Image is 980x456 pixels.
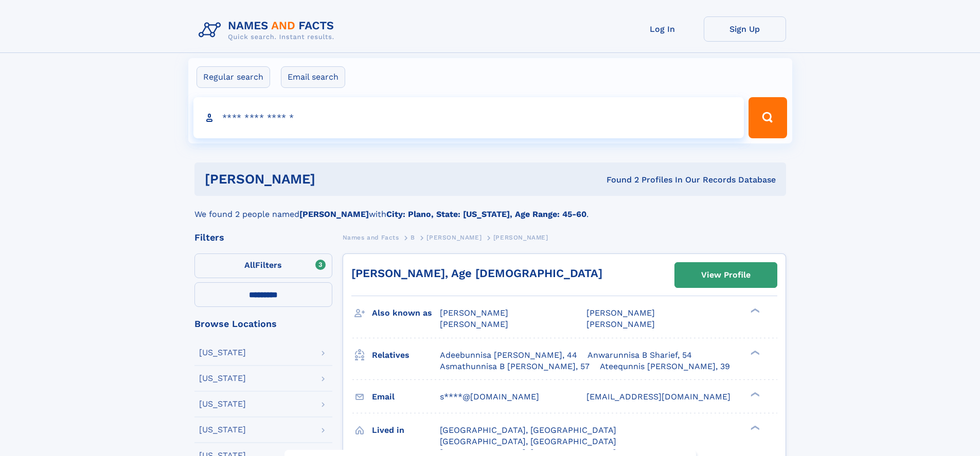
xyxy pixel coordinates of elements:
[199,426,246,434] div: [US_STATE]
[194,16,343,44] img: Logo Names and Facts
[748,391,760,397] div: ❯
[411,231,415,244] a: B
[749,97,787,138] button: Search Button
[440,425,616,435] span: [GEOGRAPHIC_DATA], [GEOGRAPHIC_DATA]
[281,66,345,88] label: Email search
[411,234,415,241] span: B
[372,346,440,364] h3: Relatives
[372,388,440,406] h3: Email
[426,234,482,241] span: [PERSON_NAME]
[426,231,482,244] a: [PERSON_NAME]
[197,66,270,88] label: Regular search
[372,304,440,322] h3: Also known as
[193,97,744,138] input: search input
[704,16,786,42] a: Sign Up
[351,267,602,280] a: [PERSON_NAME], Age [DEMOGRAPHIC_DATA]
[440,436,616,446] span: [GEOGRAPHIC_DATA], [GEOGRAPHIC_DATA]
[299,209,369,219] b: [PERSON_NAME]
[194,253,332,278] label: Filters
[440,361,590,372] a: Asmathunnisa B [PERSON_NAME], 57
[621,16,704,42] a: Log In
[701,263,751,287] div: View Profile
[199,349,246,357] div: [US_STATE]
[586,392,730,402] span: [EMAIL_ADDRESS][DOMAIN_NAME]
[194,196,786,221] div: We found 2 people named with .
[244,260,255,270] span: All
[372,422,440,439] h3: Lived in
[586,308,655,318] span: [PERSON_NAME]
[194,319,332,329] div: Browse Locations
[199,400,246,408] div: [US_STATE]
[493,234,548,241] span: [PERSON_NAME]
[205,173,461,186] h1: [PERSON_NAME]
[748,349,760,356] div: ❯
[199,374,246,382] div: [US_STATE]
[748,307,760,314] div: ❯
[386,209,586,219] b: City: Plano, State: [US_STATE], Age Range: 45-60
[461,174,776,186] div: Found 2 Profiles In Our Records Database
[440,319,508,329] span: [PERSON_NAME]
[675,263,777,287] a: View Profile
[343,231,399,244] a: Names and Facts
[440,308,508,318] span: [PERSON_NAME]
[586,319,655,329] span: [PERSON_NAME]
[587,350,692,361] a: Anwarunnisa B Sharief, 54
[194,233,332,242] div: Filters
[748,424,760,431] div: ❯
[440,350,577,361] a: Adeebunnisa [PERSON_NAME], 44
[600,361,730,372] a: Ateequnnis [PERSON_NAME], 39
